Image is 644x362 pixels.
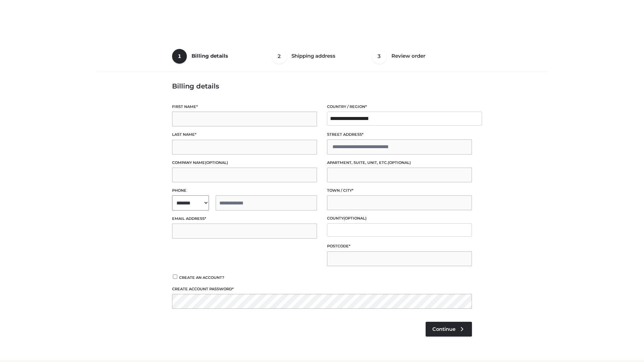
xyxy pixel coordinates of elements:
span: (optional) [343,216,367,221]
label: First name [172,104,317,110]
span: Review order [391,53,425,59]
label: County [327,215,472,222]
span: Billing details [192,53,228,59]
a: Continue [426,322,472,337]
span: 1 [172,49,187,64]
label: Create account password [172,286,472,292]
label: Postcode [327,243,472,249]
label: Apartment, suite, unit, etc. [327,160,472,166]
span: (optional) [205,160,228,165]
span: Continue [432,326,455,332]
span: Create an account? [179,275,224,280]
h3: Billing details [172,82,472,90]
label: Last name [172,131,317,138]
span: 3 [372,49,387,64]
label: Country / Region [327,104,472,110]
input: Create an account? [172,275,178,279]
label: Town / City [327,187,472,194]
label: Company name [172,160,317,166]
span: 2 [272,49,287,64]
label: Email address [172,216,317,222]
label: Phone [172,187,317,194]
label: Street address [327,131,472,138]
span: (optional) [388,160,411,165]
span: Shipping address [291,53,335,59]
